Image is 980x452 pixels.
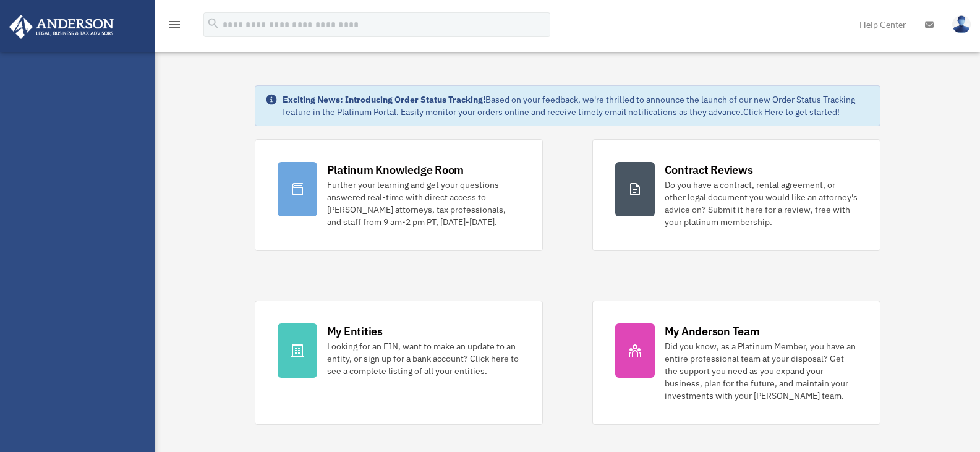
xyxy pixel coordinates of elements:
[255,139,543,251] a: Platinum Knowledge Room Further your learning and get your questions answered real-time with dire...
[255,301,543,425] a: My Entities Looking for an EIN, want to make an update to an entity, or sign up for a bank accoun...
[327,162,464,177] div: Platinum Knowledge Room
[665,323,760,339] div: My Anderson Team
[665,340,858,402] div: Did you know, as a Platinum Member, you have an entire professional team at your disposal? Get th...
[743,106,840,117] a: Click Here to get started!
[592,139,880,251] a: Contract Reviews Do you have a contract, rental agreement, or other legal document you would like...
[207,17,220,30] i: search
[167,22,182,32] a: menu
[327,323,383,339] div: My Entities
[952,15,971,33] img: User Pic
[665,179,858,228] div: Do you have a contract, rental agreement, or other legal document you would like an attorney's ad...
[283,93,870,118] div: Based on your feedback, we're thrilled to announce the launch of our new Order Status Tracking fe...
[167,17,182,32] i: menu
[6,15,117,39] img: Anderson Advisors Platinum Portal
[665,162,753,177] div: Contract Reviews
[327,179,520,228] div: Further your learning and get your questions answered real-time with direct access to [PERSON_NAM...
[283,94,485,105] strong: Exciting News: Introducing Order Status Tracking!
[327,340,520,377] div: Looking for an EIN, want to make an update to an entity, or sign up for a bank account? Click her...
[592,301,880,425] a: My Anderson Team Did you know, as a Platinum Member, you have an entire professional team at your...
